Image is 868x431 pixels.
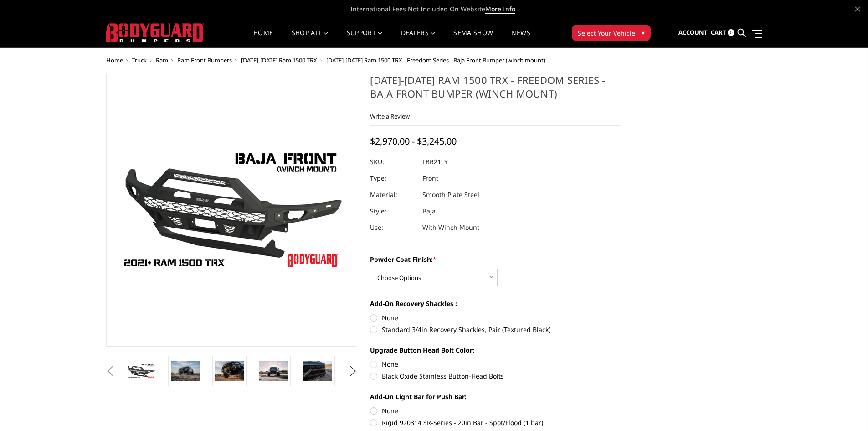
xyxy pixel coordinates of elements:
[106,56,123,64] a: Home
[370,345,621,355] label: Upgrade Button Head Bolt Color:
[422,154,448,170] dd: LBR21LY
[370,219,416,236] dt: Use:
[303,361,332,380] img: 2021-2024 Ram 1500 TRX - Freedom Series - Baja Front Bumper (winch mount)
[422,219,479,236] dd: With Winch Mount
[370,371,621,381] label: Black Oxide Stainless Button-Head Bolts
[370,73,621,107] h1: [DATE]-[DATE] Ram 1500 TRX - Freedom Series - Baja Front Bumper (winch mount)
[253,30,273,47] a: Home
[104,364,118,378] button: Previous
[711,21,734,45] a: Cart 0
[370,299,621,308] label: Add-On Recovery Shackles :
[171,361,200,380] img: 2021-2024 Ram 1500 TRX - Freedom Series - Baja Front Bumper (winch mount)
[370,203,416,219] dt: Style:
[422,170,438,187] dd: Front
[347,30,383,47] a: Support
[370,325,621,334] label: Standard 3/4in Recovery Shackles, Pair (Textured Black)
[370,112,410,120] a: Write a Review
[572,25,651,41] button: Select Your Vehicle
[177,56,232,64] a: Ram Front Bumpers
[106,23,204,42] img: BODYGUARD BUMPERS
[346,364,360,378] button: Next
[292,30,329,47] a: shop all
[370,406,621,415] label: None
[578,28,635,38] span: Select Your Vehicle
[370,187,416,203] dt: Material:
[215,361,244,380] img: 2021-2024 Ram 1500 TRX - Freedom Series - Baja Front Bumper (winch mount)
[401,30,436,47] a: Dealers
[370,154,416,170] dt: SKU:
[728,29,734,36] span: 0
[642,28,645,37] span: ▾
[678,28,708,36] span: Account
[370,135,457,147] span: $2,970.00 - $3,245.00
[156,56,168,64] a: Ram
[422,187,479,203] dd: Smooth Plate Steel
[127,363,155,379] img: 2021-2024 Ram 1500 TRX - Freedom Series - Baja Front Bumper (winch mount)
[485,5,515,14] a: More Info
[370,313,621,322] label: None
[453,30,493,47] a: SEMA Show
[132,56,147,64] a: Truck
[422,203,436,219] dd: Baja
[259,361,288,381] img: 2021-2024 Ram 1500 TRX - Freedom Series - Baja Front Bumper (winch mount)
[511,30,530,47] a: News
[106,73,358,347] a: 2021-2024 Ram 1500 TRX - Freedom Series - Baja Front Bumper (winch mount)
[326,56,545,64] span: [DATE]-[DATE] Ram 1500 TRX - Freedom Series - Baja Front Bumper (winch mount)
[370,254,621,264] label: Powder Coat Finish:
[370,359,621,369] label: None
[370,170,416,187] dt: Type:
[678,21,708,45] a: Account
[711,28,726,36] span: Cart
[370,418,621,427] label: Rigid 920314 SR-Series - 20in Bar - Spot/Flood (1 bar)
[241,56,317,64] a: [DATE]-[DATE] Ram 1500 TRX
[370,392,621,401] label: Add-On Light Bar for Push Bar:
